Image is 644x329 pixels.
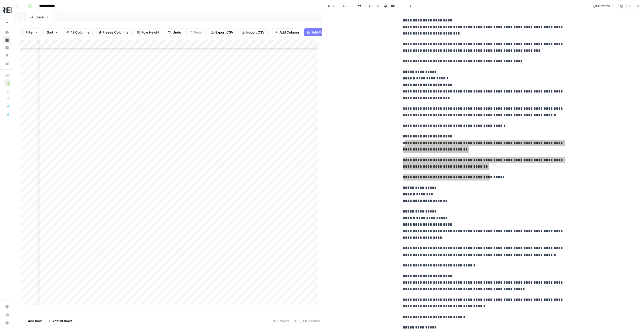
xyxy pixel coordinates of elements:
[26,30,34,35] span: Filter
[246,30,264,35] span: Import CSV
[304,28,342,36] button: Add Power Agent
[272,28,302,36] button: Add Column
[593,4,610,8] span: 1,035 words
[44,28,61,36] button: Sort
[3,4,11,17] button: Workspace: Threepipe Reply
[3,311,11,319] a: Usage
[279,30,299,35] span: Add Column
[52,318,72,323] span: Add 10 Rows
[271,317,292,325] div: 37 Rows
[47,30,53,35] span: Sort
[45,317,75,325] button: Add 10 Rows
[35,15,44,20] div: Blank
[215,30,233,35] span: Export CSV
[173,30,181,35] span: Undo
[134,28,163,36] button: Row Height
[71,30,89,35] span: 13 Columns
[3,52,11,60] a: Opportunities
[26,12,54,22] a: Blank
[208,28,236,36] button: Export CSV
[3,6,12,15] img: Threepipe Reply Logo
[165,28,184,36] button: Undo
[3,28,11,36] a: Home
[194,30,202,35] span: Redo
[20,317,45,325] button: Add Row
[3,303,11,311] a: Settings
[102,30,128,35] span: Freeze Columns
[3,319,11,327] button: Help + Support
[3,36,11,44] a: Browse
[95,28,132,36] button: Freeze Columns
[238,28,268,36] button: Import CSV
[186,28,206,36] button: Redo
[3,44,11,52] a: Insights
[292,317,322,325] div: 13/13 Columns
[312,30,339,35] span: Add Power Agent
[591,3,617,9] button: 1,035 words
[3,59,11,68] a: Your Data
[63,28,93,36] button: 13 Columns
[141,30,159,35] span: Row Height
[28,318,42,323] span: Add Row
[22,28,42,36] button: Filter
